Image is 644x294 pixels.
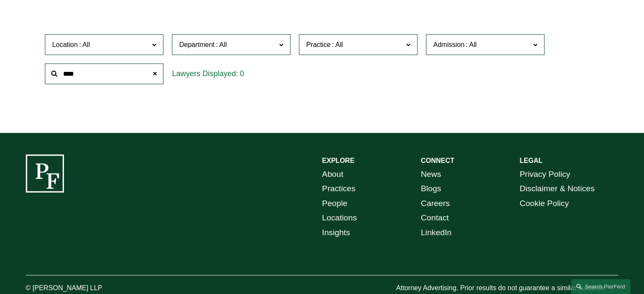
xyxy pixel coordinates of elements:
[179,41,215,48] span: Department
[306,41,331,48] span: Practice
[240,69,244,78] span: 0
[322,225,350,240] a: Insights
[571,279,630,294] a: Search this site
[322,167,343,182] a: About
[520,196,569,211] a: Cookie Policy
[322,196,348,211] a: People
[520,167,570,182] a: Privacy Policy
[421,167,441,182] a: News
[421,225,452,240] a: LinkedIn
[52,41,78,48] span: Location
[322,181,356,196] a: Practices
[421,211,449,225] a: Contact
[520,181,594,196] a: Disclaimer & Notices
[421,157,454,164] strong: CONNECT
[520,157,542,164] strong: LEGAL
[322,211,357,225] a: Locations
[421,196,450,211] a: Careers
[421,181,441,196] a: Blogs
[433,41,464,48] span: Admission
[322,157,354,164] strong: EXPLORE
